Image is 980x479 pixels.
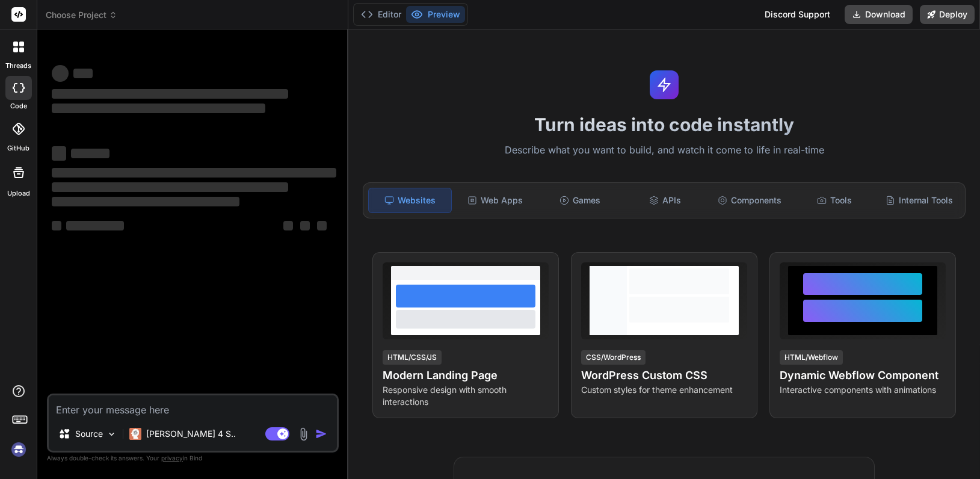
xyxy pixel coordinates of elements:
[581,350,646,365] div: CSS/WordPress
[624,188,706,213] div: APIs
[793,188,875,213] div: Tools
[317,221,327,230] span: ‌
[300,221,310,230] span: ‌
[47,453,339,464] p: Always double-check its answers. Your in Bind
[7,143,29,153] label: GitHub
[7,188,30,199] label: Upload
[73,69,93,78] span: ‌
[383,384,549,408] p: Responsive design with smooth interactions
[368,188,452,213] div: Websites
[581,384,747,396] p: Custom styles for theme enhancement
[383,350,442,365] div: HTML/CSS/JS
[52,146,66,161] span: ‌
[52,168,336,178] span: ‌
[383,367,549,384] h4: Modern Landing Page
[146,428,236,440] p: [PERSON_NAME] 4 S..
[71,149,109,158] span: ‌
[52,221,61,230] span: ‌
[283,221,293,230] span: ‌
[129,428,141,440] img: Claude 4 Sonnet
[356,6,406,23] button: Editor
[10,101,27,111] label: code
[46,9,117,21] span: Choose Project
[878,188,960,213] div: Internal Tools
[581,367,747,384] h4: WordPress Custom CSS
[66,221,124,230] span: ‌
[780,367,946,384] h4: Dynamic Webflow Component
[75,428,103,440] p: Source
[845,5,913,24] button: Download
[406,6,465,23] button: Preview
[780,350,843,365] div: HTML/Webflow
[539,188,621,213] div: Games
[5,61,31,71] label: threads
[757,5,837,24] div: Discord Support
[52,65,69,82] span: ‌
[52,197,239,206] span: ‌
[780,384,946,396] p: Interactive components with animations
[161,454,183,462] span: privacy
[297,427,310,441] img: attachment
[8,439,29,460] img: signin
[356,143,973,158] p: Describe what you want to build, and watch it come to life in real-time
[356,114,973,135] h1: Turn ideas into code instantly
[106,429,117,439] img: Pick Models
[52,182,288,192] span: ‌
[454,188,537,213] div: Web Apps
[52,104,265,113] span: ‌
[315,428,327,440] img: icon
[708,188,790,213] div: Components
[52,89,288,99] span: ‌
[920,5,975,24] button: Deploy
